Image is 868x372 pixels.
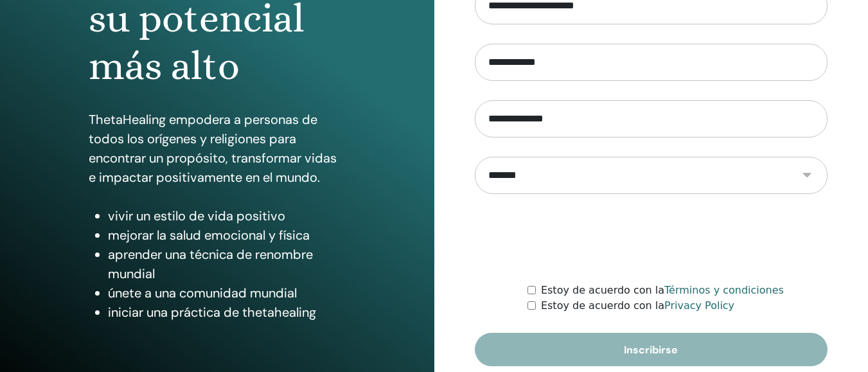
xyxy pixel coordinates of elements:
li: únete a una comunidad mundial [108,283,346,303]
iframe: reCAPTCHA [553,213,748,263]
li: iniciar una práctica de thetahealing [108,303,346,322]
li: aprender una técnica de renombre mundial [108,245,346,283]
li: vivir un estilo de vida positivo [108,206,346,226]
a: Términos y condiciones [664,284,784,296]
p: ThetaHealing empodera a personas de todos los orígenes y religiones para encontrar un propósito, ... [89,110,346,187]
label: Estoy de acuerdo con la [541,283,784,298]
li: mejorar la salud emocional y física [108,226,346,245]
label: Estoy de acuerdo con la [541,298,734,314]
a: Privacy Policy [664,299,734,312]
